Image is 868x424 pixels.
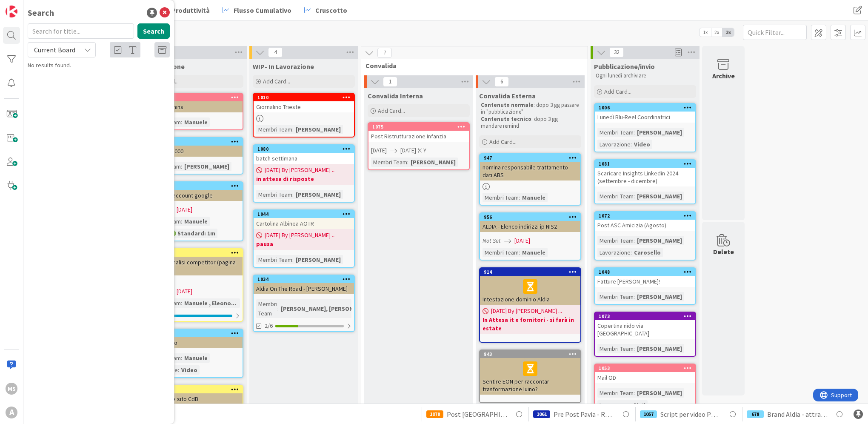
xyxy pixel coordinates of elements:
[142,249,243,275] div: 814Ricerca e analisi competitor (pagina IG)
[182,217,210,226] div: Manuele
[743,25,807,40] input: Quick Filter...
[268,47,283,57] span: 4
[400,146,416,155] span: [DATE]
[377,48,392,58] span: 7
[533,410,550,418] div: 1061
[142,386,243,404] div: 773Foto équipe sito CdB
[597,292,634,301] div: Membri Team
[146,330,243,336] div: 709
[141,181,243,241] a: 842passaggio account googleNot Set[DATE]Membri Team:ManuelePriorità:🟢 Standard: 1m
[479,153,581,206] a: 947nomina responsabile trattamento dati ABSMembri Team:Manuele
[479,267,581,343] a: 914Intestazione dominio Aldia[DATE] By [PERSON_NAME] ...In Attesa it e fornitori - si farà in estate
[28,61,170,70] div: No results found.
[372,124,469,130] div: 1075
[595,104,695,123] div: 1006Lunedì Blu-Reel Coordinatrici
[254,94,354,101] div: 1010
[599,105,695,111] div: 1006
[484,214,580,220] div: 956
[142,190,243,201] div: passaggio account google
[146,387,243,392] div: 773
[141,248,243,322] a: 814Ricerca e analisi competitor (pagina IG)Not Set[DATE]Membri Team:Manuele , Eleono...0/1
[423,146,426,155] div: Y
[142,101,243,112] div: gestire Domins
[632,248,663,257] div: Carosello
[263,77,290,85] span: Add Card...
[142,386,243,393] div: 773
[253,144,355,203] a: 1080batch settimana[DATE] By [PERSON_NAME] ...in attesa di risposteMembri Team:[PERSON_NAME]
[177,205,192,214] span: [DATE]
[597,192,634,201] div: Membri Team
[142,182,243,201] div: 842passaggio account google
[634,292,635,301] span: :
[604,88,631,95] span: Add Card...
[257,146,354,152] div: 1080
[142,337,243,348] div: video Pisano
[141,329,243,378] a: 709video PisanoMembri Team:ManueleLavorazione:Video
[595,212,695,231] div: 1072Post ASC Amicizia (Agosto)
[594,62,655,71] span: Pubblicazione/invio
[711,28,722,37] span: 2x
[722,28,734,37] span: 3x
[594,159,696,204] a: 1081Scaricare Insights Linkedin 2024 (settembre - dicembre)Membri Team:[PERSON_NAME]
[595,112,695,123] div: Lunedì Blu-Reel Coordinatrici
[520,248,548,257] div: Manuele
[254,145,354,164] div: 1080batch settimana
[634,192,635,201] span: :
[635,292,684,301] div: [PERSON_NAME]
[18,1,39,11] span: Support
[635,344,684,353] div: [PERSON_NAME]
[767,409,828,419] span: Brand Aldia - attrattività
[365,61,577,70] span: Convalida
[480,221,580,232] div: ALDIA - Elenco indirizzi ip NIS2
[146,95,243,100] div: 1005
[480,350,580,358] div: 843
[181,162,182,171] span: :
[483,315,578,332] b: In Attesa it e fornitori - si farà in estate
[481,101,534,109] strong: Contenuto normale
[595,364,695,372] div: 1053
[491,307,562,315] span: [DATE] By [PERSON_NAME] ...
[146,183,243,189] div: 842
[597,140,631,149] div: Lavorazione
[594,312,696,357] a: 1073Copertina nido via [GEOGRAPHIC_DATA]Membri Team:[PERSON_NAME]
[631,248,632,257] span: :
[146,250,243,256] div: 814
[299,3,352,18] a: Cruscotto
[484,269,580,275] div: 914
[256,175,351,183] b: in attesa di risposte
[292,255,294,264] span: :
[483,237,501,244] i: Not Set
[253,62,314,71] span: WIP- In Lavorazione
[6,407,17,418] div: A
[142,310,243,321] div: 0/1
[595,312,695,339] div: 1073Copertina nido via [GEOGRAPHIC_DATA]
[279,304,376,313] div: [PERSON_NAME], [PERSON_NAME]
[597,128,634,137] div: Membri Team
[519,193,520,202] span: :
[635,192,684,201] div: [PERSON_NAME]
[597,388,634,398] div: Membri Team
[595,268,695,287] div: 1048Fatture [PERSON_NAME]!
[483,193,519,202] div: Membri Team
[383,77,397,87] span: 1
[594,267,696,305] a: 1048Fatture [PERSON_NAME]!Membri Team:[PERSON_NAME]
[181,353,182,363] span: :
[634,344,635,353] span: :
[631,400,632,410] span: :
[635,388,684,398] div: [PERSON_NAME]
[371,146,387,155] span: [DATE]
[635,128,684,137] div: [PERSON_NAME]
[599,313,695,319] div: 1073
[294,255,343,264] div: [PERSON_NAME]
[256,190,292,199] div: Membri Team
[256,299,277,318] div: Membri Team
[554,409,614,419] span: Pre Post Pavia - Re Artù! FINE AGOSTO
[632,400,648,410] div: Mail
[489,138,517,146] span: Add Card...
[254,153,354,164] div: batch settimana
[182,298,238,308] div: Manuele , Eleono...
[480,268,580,276] div: 914
[660,409,721,419] span: Script per video PROMO CE
[155,3,215,18] a: Produttività
[599,213,695,219] div: 1072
